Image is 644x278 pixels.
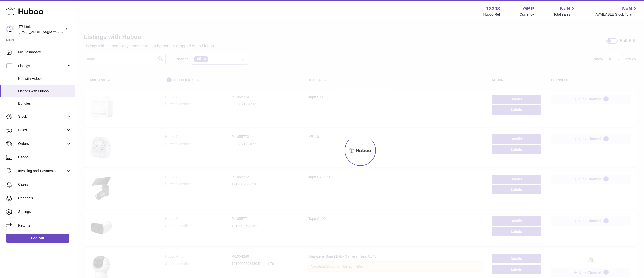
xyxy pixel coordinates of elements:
span: Sales [18,128,66,132]
strong: 13303 [486,5,500,12]
span: Returns [18,223,71,228]
div: Huboo Ref [483,12,500,17]
span: Usage [18,155,71,160]
div: TP-Link [19,24,64,34]
span: NaN [622,5,632,12]
span: AVAILABLE Stock Total [595,12,638,17]
span: My Dashboard [18,50,71,55]
a: NaN Total sales [553,5,576,17]
img: internalAdmin-13303@internal.huboo.com [6,25,14,33]
div: Currency [520,12,534,17]
span: NaN [560,5,570,12]
span: Invoicing and Payments [18,169,66,173]
span: Cases [18,182,71,187]
span: Stock [18,114,66,119]
span: Listings with Huboo [18,89,71,94]
span: Orders [18,141,66,146]
a: NaN AVAILABLE Stock Total [595,5,638,17]
a: Log out [6,234,69,243]
span: Total sales [553,12,576,17]
span: Settings [18,209,71,214]
span: Bundles [18,101,71,106]
span: Channels [18,196,71,201]
strong: GBP [523,5,534,12]
span: Not with Huboo [18,76,71,81]
span: Listings [18,64,66,68]
span: [EMAIL_ADDRESS][DOMAIN_NAME] [19,30,74,34]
